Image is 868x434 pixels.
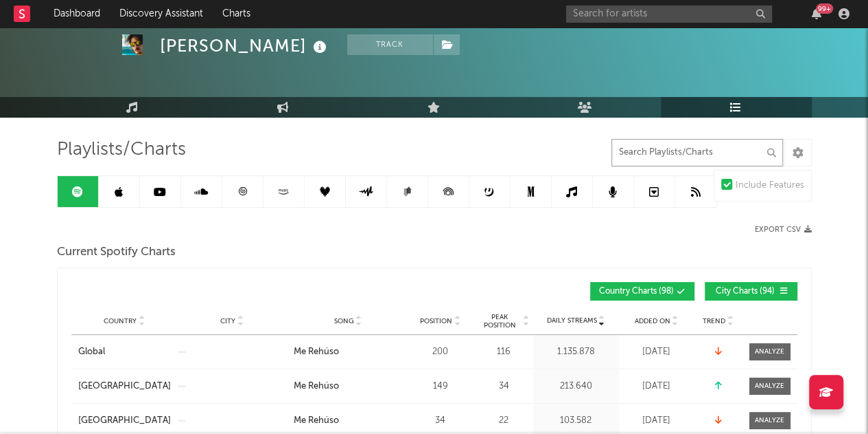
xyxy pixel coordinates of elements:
[635,317,670,325] span: Added On
[566,6,772,23] input: Search for artists
[294,380,403,393] a: Me Rehúso
[78,345,105,359] div: Global
[478,345,530,359] div: 116
[812,8,821,19] button: 99+
[590,282,694,301] button: Country Charts(98)
[816,3,833,14] div: 99 +
[547,316,597,326] span: Daily Streams
[622,345,691,359] div: [DATE]
[705,282,797,301] button: City Charts(94)
[599,287,674,296] span: Country Charts ( 98 )
[160,34,330,57] div: [PERSON_NAME]
[57,244,176,261] span: Current Spotify Charts
[622,414,691,428] div: [DATE]
[294,345,339,359] div: Me Rehúso
[755,226,812,234] button: Export CSV
[334,317,354,325] span: Song
[294,414,403,428] a: Me Rehúso
[410,380,471,393] div: 149
[478,380,530,393] div: 34
[78,414,171,428] a: [GEOGRAPHIC_DATA]
[703,317,725,325] span: Trend
[420,317,452,325] span: Position
[537,345,615,359] div: 1.135.878
[714,287,777,296] span: City Charts ( 94 )
[611,139,783,166] input: Search Playlists/Charts
[104,317,137,325] span: Country
[622,380,691,393] div: [DATE]
[57,142,186,158] span: Playlists/Charts
[294,345,403,359] a: Me Rehúso
[478,313,521,329] span: Peak Position
[537,414,615,428] div: 103.582
[410,345,471,359] div: 200
[410,414,471,428] div: 34
[537,380,615,393] div: 213.640
[347,34,433,55] button: Track
[78,345,171,359] a: Global
[294,414,339,428] div: Me Rehúso
[78,380,171,393] a: [GEOGRAPHIC_DATA]
[294,380,339,393] div: Me Rehúso
[478,414,530,428] div: 22
[220,317,235,325] span: City
[736,177,804,194] div: Include Features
